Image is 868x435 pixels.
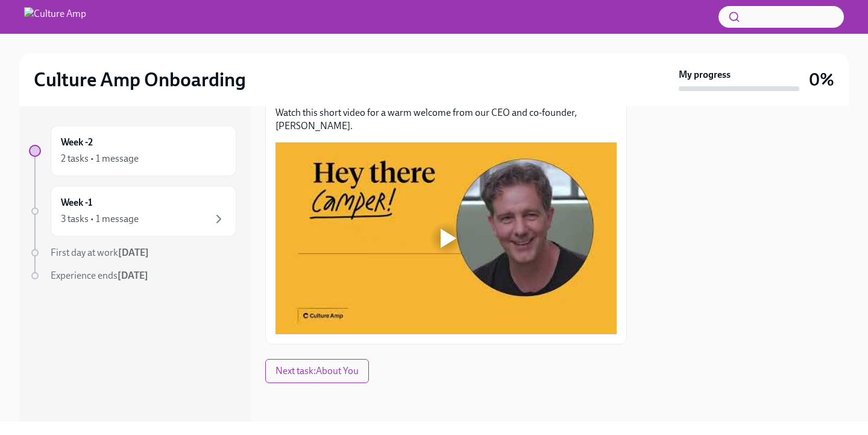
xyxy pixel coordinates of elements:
[61,152,139,165] div: 2 tasks • 1 message
[61,136,93,149] h6: Week -2
[118,270,148,281] strong: [DATE]
[29,186,236,237] a: Week -13 tasks • 1 message
[118,247,149,258] strong: [DATE]
[61,196,92,209] h6: Week -1
[51,247,149,258] span: First day at work
[34,68,246,92] h2: Culture Amp Onboarding
[51,270,148,281] span: Experience ends
[275,106,617,133] p: Watch this short video for a warm welcome from our CEO and co-founder, [PERSON_NAME].
[265,359,369,383] button: Next task:About You
[679,68,731,81] strong: My progress
[24,7,86,27] img: Culture Amp
[61,212,139,226] div: 3 tasks • 1 message
[29,246,236,259] a: First day at work[DATE]
[29,125,236,176] a: Week -22 tasks • 1 message
[809,69,834,90] h3: 0%
[275,365,359,377] span: Next task : About You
